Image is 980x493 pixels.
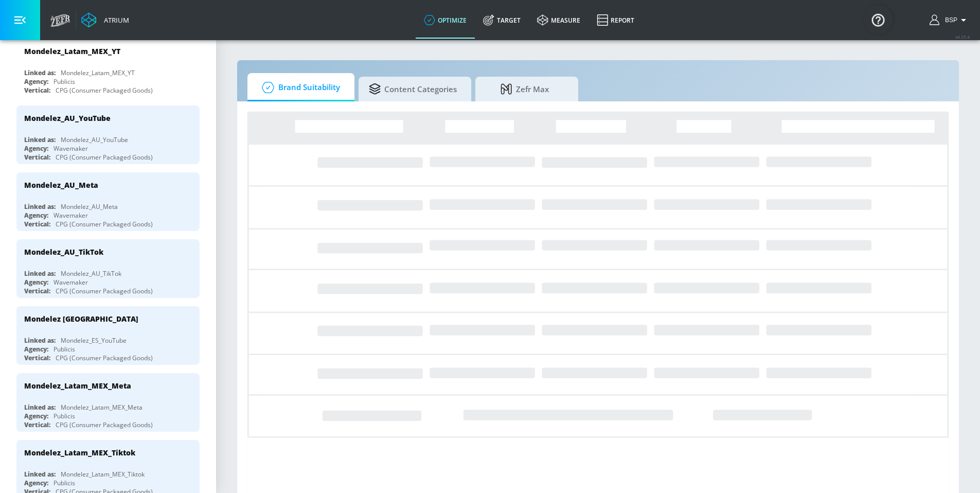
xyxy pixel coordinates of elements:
div: Mondelez_AU_Meta [61,202,118,211]
a: optimize [416,2,475,39]
div: Mondelez [GEOGRAPHIC_DATA] [24,314,138,324]
span: Zefr Max [486,77,564,101]
div: Mondelez_AU_MetaLinked as:Mondelez_AU_MetaAgency:WavemakerVertical:CPG (Consumer Packaged Goods) [16,172,200,231]
div: Publicis [54,345,75,354]
div: Mondelez_Latam_MEX_MetaLinked as:Mondelez_Latam_MEX_MetaAgency:PublicisVertical:CPG (Consumer Pac... [16,373,200,432]
div: Publicis [54,479,75,487]
div: Agency: [24,211,48,220]
button: BSP [930,14,970,26]
button: Open Resource Center [864,5,893,34]
div: Vertical: [24,86,50,95]
div: Vertical: [24,220,50,228]
div: Mondelez_ES_YouTube [61,336,127,345]
div: Vertical: [24,420,50,429]
div: Atrium [100,15,129,25]
div: Mondelez_AU_TikTok [61,269,121,278]
div: Wavemaker [54,278,88,287]
div: CPG (Consumer Packaged Goods) [56,220,153,228]
div: CPG (Consumer Packaged Goods) [56,86,153,95]
div: Linked as: [24,336,56,345]
div: Linked as: [24,269,56,278]
div: Publicis [54,77,75,86]
span: v 4.25.4 [955,34,970,40]
div: Linked as: [24,135,56,144]
div: Mondelez_AU_TikTokLinked as:Mondelez_AU_TikTokAgency:WavemakerVertical:CPG (Consumer Packaged Goods) [16,239,200,298]
div: Mondelez_AU_TikTok [24,247,103,257]
div: Agency: [24,278,48,287]
div: Mondelez [GEOGRAPHIC_DATA]Linked as:Mondelez_ES_YouTubeAgency:PublicisVertical:CPG (Consumer Pack... [16,306,200,365]
div: Linked as: [24,68,56,77]
div: CPG (Consumer Packaged Goods) [56,354,153,362]
span: Content Categories [369,77,457,101]
div: CPG (Consumer Packaged Goods) [56,153,153,162]
div: Mondelez_Latam_MEX_YTLinked as:Mondelez_Latam_MEX_YTAgency:PublicisVertical:CPG (Consumer Package... [16,39,200,97]
div: Mondelez_Latam_MEX_YT [61,68,135,77]
a: Atrium [81,12,129,28]
div: CPG (Consumer Packaged Goods) [56,420,153,429]
div: Vertical: [24,354,50,362]
div: Mondelez_Latam_MEX_YT [24,46,120,56]
div: Linked as: [24,403,56,412]
div: Vertical: [24,153,50,162]
a: Report [589,2,643,39]
div: Mondelez_AU_YouTubeLinked as:Mondelez_AU_YouTubeAgency:WavemakerVertical:CPG (Consumer Packaged G... [16,105,200,164]
span: Brand Suitability [258,75,340,100]
div: Mondelez_Latam_MEX_Meta [61,403,142,412]
div: Mondelez_AU_Meta [24,180,98,190]
div: Mondelez_Latam_MEX_Meta [24,381,131,391]
div: Mondelez_Latam_MEX_Tiktok [24,448,135,457]
div: Mondelez_Latam_MEX_Tiktok [61,470,145,479]
div: Mondelez_AU_YouTube [61,135,128,144]
div: Wavemaker [54,211,88,220]
div: Wavemaker [54,144,88,153]
div: Mondelez_AU_YouTube [24,113,111,123]
div: Publicis [54,412,75,420]
div: CPG (Consumer Packaged Goods) [56,287,153,295]
div: Linked as: [24,470,56,479]
div: Agency: [24,77,48,86]
div: Linked as: [24,202,56,211]
div: Agency: [24,412,48,420]
a: measure [529,2,589,39]
div: Agency: [24,479,48,487]
div: Vertical: [24,287,50,295]
div: Agency: [24,345,48,354]
a: Target [475,2,529,39]
span: login as: bsp_linking@zefr.com [941,16,957,24]
div: Agency: [24,144,48,153]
